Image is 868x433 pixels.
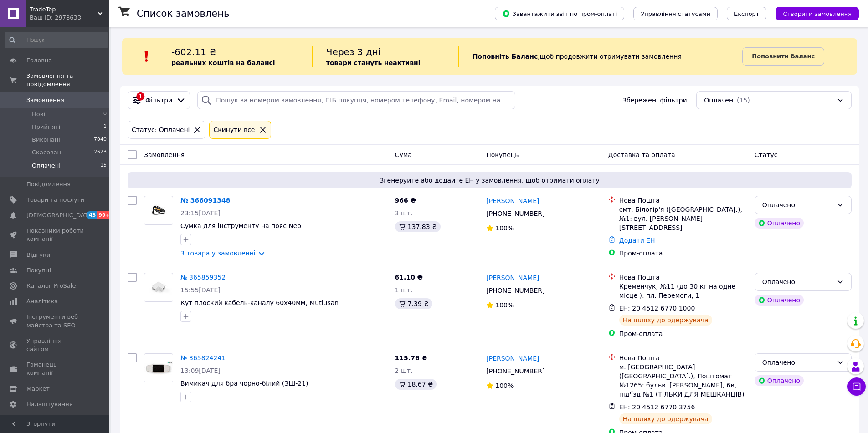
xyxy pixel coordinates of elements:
[26,56,52,65] span: Головна
[608,151,675,158] span: Доставка та оплата
[502,10,617,18] span: Завантажити звіт по пром-оплаті
[26,361,84,377] span: Гаманець компанії
[742,47,824,66] a: Поповнити баланс
[495,7,624,20] button: Завантажити звіт по пром-оплаті
[131,176,848,185] span: Згенеруйте або додайте ЕН у замовлення, щоб отримати оплату
[26,196,84,204] span: Товари та послуги
[395,286,413,294] span: 1 шт.
[495,224,514,232] span: 100%
[395,209,413,217] span: 3 шт.
[144,361,173,375] img: Фото товару
[180,354,226,362] a: № 365824241
[103,123,107,131] span: 1
[486,273,539,282] a: [PERSON_NAME]
[755,151,778,158] span: Статус
[762,200,833,210] div: Оплачено
[144,196,173,225] a: Фото товару
[486,354,539,363] a: [PERSON_NAME]
[97,211,112,219] span: 99+
[486,151,519,158] span: Покупець
[180,250,256,257] a: 3 товара у замовленні
[766,10,859,17] a: Створити замовлення
[755,218,804,229] div: Оплачено
[734,10,760,17] span: Експорт
[619,249,747,258] div: Пром-оплата
[26,297,58,306] span: Аналітика
[180,222,301,229] a: Сумка для інструменту на пояс Neo
[30,14,109,22] div: Ваш ID: 2978633
[762,277,833,287] div: Оплачено
[103,110,107,118] span: 0
[395,197,416,204] span: 966 ₴
[755,375,804,386] div: Оплачено
[32,148,63,157] span: Скасовані
[26,385,50,393] span: Маркет
[26,313,84,329] span: Інструменти веб-майстра та SEO
[395,151,412,158] span: Cума
[26,227,84,243] span: Показники роботи компанії
[622,96,689,105] span: Збережені фільтри:
[619,282,747,300] div: Кременчук, №11 (до 30 кг на одне місце ): пл. Перемоги, 1
[26,211,94,219] span: [DEMOGRAPHIC_DATA]
[484,365,546,377] div: [PHONE_NUMBER]
[144,273,173,302] a: Фото товару
[180,380,308,387] a: Вимикач для бра чорно-білий (ЗШ-21)
[144,276,173,298] img: Фото товару
[326,59,421,66] b: товари стануть неактивні
[395,379,437,390] div: 18.67 ₴
[704,96,735,105] span: Оплачені
[32,123,60,131] span: Прийняті
[755,295,804,306] div: Оплачено
[752,53,815,60] b: Поповнити баланс
[32,110,45,118] span: Нові
[26,337,84,353] span: Управління сайтом
[619,403,695,411] span: ЕН: 20 4512 6770 3756
[32,162,61,170] span: Оплачені
[762,357,833,367] div: Оплачено
[776,7,859,20] button: Створити замовлення
[395,221,441,232] div: 137.83 ₴
[641,10,710,17] span: Управління статусами
[783,10,852,17] span: Створити замовлення
[197,91,515,109] input: Пошук за номером замовлення, ПІБ покупця, номером телефону, Email, номером накладної
[211,125,257,135] div: Cкинути все
[486,196,539,205] a: [PERSON_NAME]
[619,315,712,326] div: На шляху до одержувача
[26,251,50,259] span: Відгуки
[144,200,173,221] img: Фото товару
[171,59,275,66] b: реальних коштів на балансі
[619,329,747,338] div: Пром-оплата
[130,125,191,135] div: Статус: Оплачені
[847,377,866,396] button: Чат з покупцем
[619,305,695,312] span: ЕН: 20 4512 6770 1000
[619,237,655,244] a: Додати ЕН
[395,274,423,281] span: 61.10 ₴
[326,46,381,57] span: Через 3 дні
[619,362,747,399] div: м. [GEOGRAPHIC_DATA] ([GEOGRAPHIC_DATA].), Поштомат №1265: бульв. [PERSON_NAME], 6в, під'їзд №1 (...
[26,72,109,88] span: Замовлення та повідомлення
[395,354,427,362] span: 115.76 ₴
[145,96,172,105] span: Фільтри
[100,162,107,170] span: 15
[180,367,221,374] span: 13:09[DATE]
[32,136,60,144] span: Виконані
[395,367,413,374] span: 2 шт.
[619,353,747,362] div: Нова Пошта
[619,273,747,282] div: Нова Пошта
[458,46,743,67] div: , щоб продовжити отримувати замовлення
[619,205,747,232] div: смт. Білогір'я ([GEOGRAPHIC_DATA].), №1: вул. [PERSON_NAME][STREET_ADDRESS]
[737,97,750,104] span: (15)
[137,8,229,19] h1: Список замовлень
[144,151,185,158] span: Замовлення
[495,382,514,389] span: 100%
[87,211,97,219] span: 43
[180,197,230,204] a: № 366091348
[26,96,64,104] span: Замовлення
[94,136,107,144] span: 7040
[26,180,71,188] span: Повідомлення
[180,274,226,281] a: № 365859352
[30,5,98,14] span: TradeTop
[5,32,108,48] input: Пошук
[180,286,221,294] span: 15:55[DATE]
